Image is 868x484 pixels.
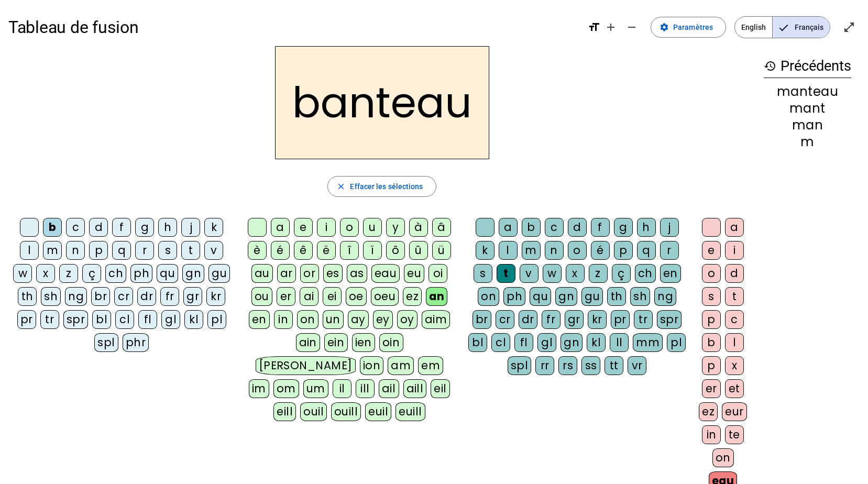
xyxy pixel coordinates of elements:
[274,310,293,329] div: in
[555,287,577,306] div: gn
[41,287,61,306] div: sh
[478,287,499,306] div: on
[157,264,178,283] div: qu
[82,264,101,283] div: ç
[331,402,361,421] div: ouill
[138,310,157,329] div: fl
[135,241,154,260] div: r
[183,287,202,306] div: gr
[249,379,269,398] div: im
[428,264,447,283] div: oi
[635,264,656,283] div: ch
[66,218,85,237] div: c
[499,241,518,260] div: l
[734,16,830,38] mat-button-toggle-group: Language selection
[300,402,327,421] div: ouil
[637,241,656,260] div: q
[277,264,296,283] div: ar
[17,310,36,329] div: pr
[508,356,532,375] div: spl
[839,17,860,38] button: Entrer en plein écran
[432,218,451,237] div: â
[581,287,603,306] div: gu
[702,356,721,375] div: p
[182,264,204,283] div: gn
[94,333,118,352] div: spl
[371,287,399,306] div: oeu
[365,402,391,421] div: euil
[558,356,577,375] div: rs
[66,241,85,260] div: n
[43,241,62,260] div: m
[587,333,606,352] div: kl
[499,218,518,237] div: a
[725,218,744,237] div: a
[725,356,744,375] div: x
[206,287,225,306] div: kr
[256,356,356,375] div: [PERSON_NAME]
[13,264,32,283] div: w
[340,218,359,237] div: o
[63,310,89,329] div: spr
[473,310,491,329] div: br
[248,241,267,260] div: è
[474,264,492,283] div: s
[589,264,608,283] div: z
[294,218,313,237] div: e
[59,264,78,283] div: z
[403,379,427,398] div: aill
[184,310,203,329] div: kl
[397,310,417,329] div: oy
[535,356,554,375] div: rr
[764,60,776,72] mat-icon: history
[333,379,351,398] div: il
[476,241,495,260] div: k
[735,17,772,38] span: English
[503,287,525,306] div: ph
[275,46,489,159] h2: banteau
[348,310,369,329] div: ay
[522,241,541,260] div: m
[702,264,721,283] div: o
[702,310,721,329] div: p
[92,310,111,329] div: bl
[432,241,451,260] div: ü
[386,241,405,260] div: ô
[40,310,59,329] div: tr
[327,176,436,197] button: Effacer les sélections
[386,218,405,237] div: y
[323,310,344,329] div: un
[725,287,744,306] div: t
[363,241,382,260] div: ï
[654,287,676,306] div: ng
[605,21,617,34] mat-icon: add
[105,264,126,283] div: ch
[514,333,533,352] div: fl
[519,310,537,329] div: dr
[773,17,830,38] span: Français
[660,23,669,32] mat-icon: settings
[520,264,539,283] div: v
[591,218,610,237] div: f
[764,102,851,115] div: mant
[712,448,734,467] div: on
[605,356,623,375] div: tt
[633,333,663,352] div: mm
[181,241,200,260] div: t
[123,333,149,352] div: phr
[395,402,425,421] div: euill
[89,218,108,237] div: d
[543,264,562,283] div: w
[300,264,319,283] div: or
[497,264,515,283] div: t
[273,379,299,398] div: om
[764,136,851,148] div: m
[388,356,414,375] div: am
[422,310,451,329] div: aim
[614,218,633,237] div: g
[566,264,585,283] div: x
[725,264,744,283] div: d
[764,119,851,131] div: man
[600,17,621,38] button: Augmenter la taille de la police
[130,264,152,283] div: ph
